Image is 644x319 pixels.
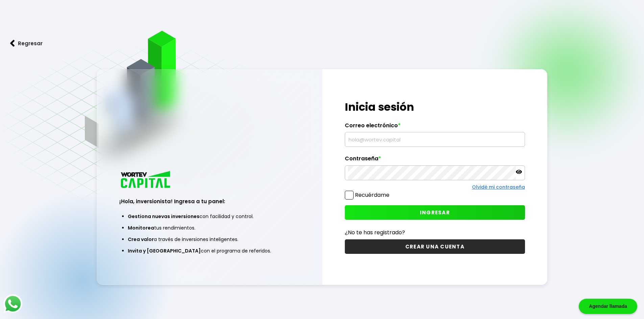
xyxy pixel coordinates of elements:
[10,40,15,47] img: flecha izquierda
[579,299,637,314] div: Agendar llamada
[345,122,525,132] label: Correo electrónico
[345,228,525,237] p: ¿No te has registrado?
[128,224,154,231] span: Monitorea
[345,205,525,220] button: INGRESAR
[128,211,291,222] li: con facilidad y control.
[345,155,525,165] label: Contraseña
[119,197,300,205] h3: ¡Hola, inversionista! Ingresa a tu panel:
[345,228,525,254] a: ¿No te has registrado?CREAR UNA CUENTA
[348,132,522,147] input: hola@wortev.capital
[128,247,201,254] span: Invita y [GEOGRAPHIC_DATA]
[119,170,173,190] img: logo_wortev_capital
[128,236,154,243] span: Crea valor
[128,234,291,245] li: a través de inversiones inteligentes.
[355,191,389,199] label: Recuérdame
[472,184,525,190] a: Olvidé mi contraseña
[3,294,22,313] img: logos_whatsapp-icon.242b2217.svg
[345,239,525,254] button: CREAR UNA CUENTA
[128,245,291,257] li: con el programa de referidos.
[420,209,450,216] span: INGRESAR
[128,213,199,220] span: Gestiona nuevas inversiones
[345,99,525,115] h1: Inicia sesión
[128,222,291,234] li: tus rendimientos.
